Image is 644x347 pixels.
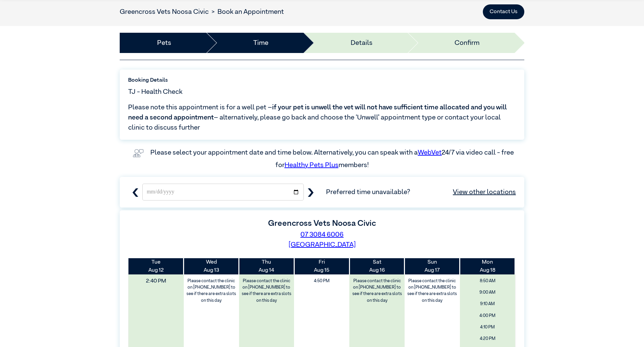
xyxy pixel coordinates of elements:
[120,7,284,17] nav: breadcrumb
[240,276,294,305] label: Please contact the clinic on [PHONE_NUMBER] to see if there are extra slots on this day
[128,102,516,133] span: Please note this appointment is for a well pet – – alternatively, please go back and choose the ‘...
[289,241,356,248] a: [GEOGRAPHIC_DATA]
[253,38,268,48] a: Time
[300,231,344,238] a: 07 3084 6006
[462,288,513,297] span: 9:00 AM
[128,104,507,121] span: if your pet is unwell the vet will not have sufficient time allocated and you will need a second ...
[405,276,459,305] label: Please contact the clinic on [PHONE_NUMBER] to see if there are extra slots on this day
[128,76,516,84] label: Booking Details
[239,258,294,274] th: Aug 14
[405,258,460,274] th: Aug 17
[268,219,376,228] label: Greencross Vets Noosa Civic
[157,38,171,48] a: Pets
[150,149,515,168] label: Please select your appointment date and time below. Alternatively, you can speak with a 24/7 via ...
[120,8,209,15] a: Greencross Vets Noosa Civic
[350,276,404,305] label: Please contact the clinic on [PHONE_NUMBER] to see if there are extra slots on this day
[128,87,182,97] span: TJ - Health Check
[184,258,239,274] th: Aug 13
[418,149,442,156] a: WebVet
[460,258,515,274] th: Aug 18
[209,7,284,17] li: Book an Appointment
[326,187,516,197] span: Preferred time unavailable?
[483,4,524,19] button: Contact Us
[123,275,189,288] span: 2:40 PM
[453,187,516,197] a: View other locations
[462,299,513,309] span: 9:10 AM
[349,258,405,274] th: Aug 16
[130,146,146,160] img: vet
[462,334,513,344] span: 4:20 PM
[462,311,513,321] span: 4:00 PM
[184,276,238,305] label: Please contact the clinic on [PHONE_NUMBER] to see if there are extra slots on this day
[128,258,184,274] th: Aug 12
[294,258,349,274] th: Aug 15
[285,162,339,168] a: Healthy Pets Plus
[462,276,513,286] span: 8:50 AM
[296,276,347,286] span: 4:50 PM
[462,322,513,332] span: 4:10 PM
